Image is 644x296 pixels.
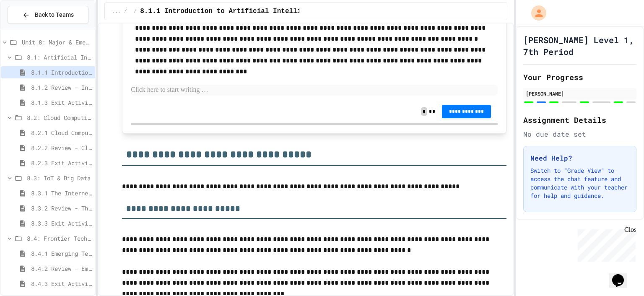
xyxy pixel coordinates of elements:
[27,234,92,243] span: 8.4: Frontier Tech Spotlight
[31,98,92,107] span: 8.1.3 Exit Activity - AI Detective
[530,153,629,163] h3: Need Help?
[523,71,636,83] h2: Your Progress
[574,226,636,262] iframe: chat widget
[3,3,58,53] div: Chat with us now!Close
[8,6,88,24] button: Back to Teams
[31,143,92,152] span: 8.2.2 Review - Cloud Computing
[609,262,636,288] iframe: chat widget
[124,8,127,15] span: /
[523,34,636,57] h1: [PERSON_NAME] Level 1, 7th Period
[523,129,636,139] div: No due date set
[523,114,636,126] h2: Assignment Details
[35,10,74,19] span: Back to Teams
[27,113,92,122] span: 8.2: Cloud Computing
[112,8,121,15] span: ...
[31,279,92,288] span: 8.4.3 Exit Activity - Future Tech Challenge
[140,6,321,16] span: 8.1.1 Introduction to Artificial Intelligence
[526,90,634,97] div: [PERSON_NAME]
[31,264,92,273] span: 8.4.2 Review - Emerging Technologies: Shaping Our Digital Future
[31,219,92,228] span: 8.3.3 Exit Activity - IoT Data Detective Challenge
[31,189,92,197] span: 8.3.1 The Internet of Things and Big Data: Our Connected Digital World
[31,249,92,258] span: 8.4.1 Emerging Technologies: Shaping Our Digital Future
[31,68,92,77] span: 8.1.1 Introduction to Artificial Intelligence
[31,204,92,213] span: 8.3.2 Review - The Internet of Things and Big Data
[27,174,92,182] span: 8.3: IoT & Big Data
[31,128,92,137] span: 8.2.1 Cloud Computing: Transforming the Digital World
[31,158,92,167] span: 8.2.3 Exit Activity - Cloud Service Detective
[134,8,137,15] span: /
[31,83,92,92] span: 8.1.2 Review - Introduction to Artificial Intelligence
[22,38,92,47] span: Unit 8: Major & Emerging Technologies
[530,166,629,200] p: Switch to "Grade View" to access the chat feature and communicate with your teacher for help and ...
[522,3,548,23] div: My Account
[27,53,92,62] span: 8.1: Artificial Intelligence Basics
